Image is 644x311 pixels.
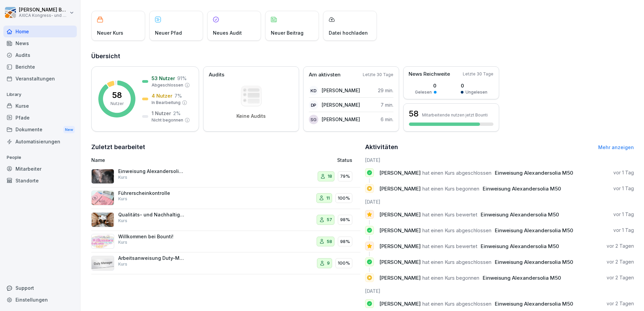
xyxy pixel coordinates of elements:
[607,300,634,307] p: vor 2 Tagen
[409,108,419,119] h3: 58
[152,75,175,82] p: 53 Nutzer
[379,275,421,281] span: [PERSON_NAME]
[118,212,186,218] p: Qualitäts- und Nachhaltigkeitspolitik bei AXICA
[415,89,432,95] p: Gelesen
[152,100,181,106] p: In Bearbeitung
[422,211,477,218] span: hat einen Kurs bewertet
[177,75,187,82] p: 91 %
[483,185,561,192] span: Einweisung Alexandersolia M50
[422,259,491,265] span: hat einen Kurs abgeschlossen
[322,116,360,123] p: [PERSON_NAME]
[607,258,634,265] p: vor 2 Tagen
[112,91,122,99] p: 58
[173,110,181,117] p: 2 %
[91,169,114,184] img: kr10s27pyqr9zptkmwfo66n3.png
[152,82,183,88] p: Abgeschlossen
[422,185,479,192] span: hat einen Kurs begonnen
[461,82,487,89] p: 0
[3,175,77,186] a: Standorte
[338,260,350,267] p: 100%
[613,169,634,176] p: vor 1 Tag
[174,92,182,99] p: 7 %
[155,29,182,36] p: Neuer Pfad
[3,124,77,136] a: DokumenteNew
[365,157,634,164] h6: [DATE]
[118,234,186,240] p: Willkommen bei Bounti!
[327,260,330,267] p: 9
[326,195,330,202] p: 11
[465,89,487,95] p: Ungelesen
[422,275,479,281] span: hat einen Kurs begonnen
[379,170,421,176] span: [PERSON_NAME]
[3,73,77,84] a: Veranstaltungen
[3,26,77,37] a: Home
[91,142,360,152] h2: Zuletzt bearbeitet
[118,261,127,267] p: Kurs
[495,227,573,234] span: Einweisung Alexandersolia M50
[422,227,491,234] span: hat einen Kurs abgeschlossen
[613,227,634,234] p: vor 1 Tag
[329,29,368,36] p: Datei hochladen
[3,100,77,112] div: Kurse
[337,157,352,164] p: Status
[118,174,127,180] p: Kurs
[110,101,124,107] p: Nutzer
[118,255,186,261] p: Arbeitsanweisung Duty-Manager
[91,209,360,231] a: Qualitäts- und Nachhaltigkeitspolitik bei AXICAKurs5798%
[213,29,242,36] p: Neues Audit
[365,287,634,295] h6: [DATE]
[422,170,491,176] span: hat einen Kurs abgeschlossen
[613,211,634,218] p: vor 1 Tag
[236,113,266,119] p: Keine Audits
[3,163,77,175] a: Mitarbeiter
[495,259,573,265] span: Einweisung Alexandersolia M50
[379,301,421,307] span: [PERSON_NAME]
[3,89,77,100] p: Library
[422,112,488,117] p: Mitarbeitende nutzen jetzt Bounti
[118,239,127,245] p: Kurs
[3,294,77,306] a: Einstellungen
[381,116,393,123] p: 6 min.
[340,238,350,245] p: 98%
[409,70,450,78] p: News Reichweite
[91,231,360,253] a: Willkommen bei Bounti!Kurs5898%
[365,198,634,205] h6: [DATE]
[91,51,634,61] h2: Übersicht
[3,61,77,73] a: Berichte
[381,101,393,108] p: 7 min.
[118,196,127,202] p: Kurs
[481,211,559,218] span: Einweisung Alexandersolia M50
[495,301,573,307] span: Einweisung Alexandersolia M50
[97,29,123,36] p: Neuer Kurs
[495,170,573,176] span: Einweisung Alexandersolia M50
[463,71,493,77] p: Letzte 30 Tage
[271,29,303,36] p: Neuer Beitrag
[3,136,77,147] div: Automatisierungen
[340,216,350,223] p: 98%
[3,152,77,163] p: People
[363,72,393,78] p: Letzte 30 Tage
[152,110,171,117] p: 1 Nutzer
[118,168,186,174] p: Einweisung Alexandersolia M50
[3,37,77,49] a: News
[365,142,398,152] h2: Aktivitäten
[378,87,393,94] p: 29 min.
[91,256,114,271] img: a8uzmyxkkdyibb3znixvropg.png
[3,124,77,136] div: Dokumente
[152,92,172,99] p: 4 Nutzer
[3,112,77,124] div: Pfade
[309,86,318,95] div: KD
[328,173,332,180] p: 18
[481,243,559,249] span: Einweisung Alexandersolia M50
[415,82,437,89] p: 0
[91,252,360,274] a: Arbeitsanweisung Duty-ManagerKurs9100%
[327,216,332,223] p: 57
[3,49,77,61] a: Audits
